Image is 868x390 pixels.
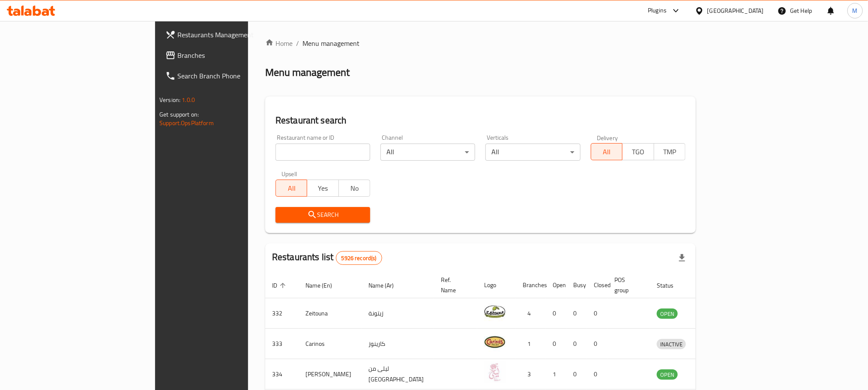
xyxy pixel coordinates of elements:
[484,362,506,383] img: Leila Min Lebnan
[484,301,506,322] img: Zeitouna
[159,45,300,66] a: Branches
[159,109,199,120] span: Get support on:
[368,280,405,291] span: Name (Ar)
[672,248,692,268] div: Export file
[648,6,667,16] div: Plugins
[299,298,362,329] td: Zeitouna
[657,280,685,291] span: Status
[587,298,608,329] td: 0
[182,94,195,105] span: 1.0.0
[342,182,367,195] span: No
[614,275,640,295] span: POS group
[299,359,362,390] td: [PERSON_NAME]
[595,146,619,158] span: All
[587,272,608,298] th: Closed
[380,144,475,161] div: All
[658,146,682,158] span: TMP
[336,251,382,265] div: Total records count
[657,309,678,319] span: OPEN
[272,280,288,291] span: ID
[311,182,335,195] span: Yes
[159,24,300,45] a: Restaurants Management
[566,329,587,359] td: 0
[362,298,434,329] td: زيتونة
[279,182,304,195] span: All
[657,370,678,380] span: OPEN
[275,207,370,223] button: Search
[362,359,434,390] td: ليلى من [GEOGRAPHIC_DATA]
[159,94,180,105] span: Version:
[441,275,467,295] span: Ref. Name
[299,329,362,359] td: Carinos
[707,6,764,15] div: [GEOGRAPHIC_DATA]
[272,251,382,265] h2: Restaurants list
[587,359,608,390] td: 0
[546,298,566,329] td: 0
[302,38,359,48] span: Menu management
[591,143,623,160] button: All
[546,272,566,298] th: Open
[275,144,370,161] input: Search for restaurant name or ID..
[177,50,293,60] span: Branches
[477,272,516,298] th: Logo
[597,135,618,141] label: Delivery
[622,143,654,160] button: TGO
[626,146,650,158] span: TGO
[336,254,382,262] span: 5926 record(s)
[275,180,307,197] button: All
[275,114,685,127] h2: Restaurant search
[305,280,343,291] span: Name (En)
[566,272,587,298] th: Busy
[516,298,546,329] td: 4
[485,144,580,161] div: All
[282,210,363,220] span: Search
[338,180,370,197] button: No
[484,331,506,353] img: Carinos
[265,38,696,48] nav: breadcrumb
[516,359,546,390] td: 3
[657,369,678,380] div: OPEN
[516,329,546,359] td: 1
[362,329,434,359] td: كارينوز
[654,143,685,160] button: TMP
[177,71,293,81] span: Search Branch Phone
[177,30,293,40] span: Restaurants Management
[587,329,608,359] td: 0
[159,117,214,129] a: Support.OpsPlatform
[657,339,686,349] span: INACTIVE
[546,329,566,359] td: 0
[546,359,566,390] td: 1
[281,171,297,177] label: Upsell
[307,180,338,197] button: Yes
[265,66,350,79] h2: Menu management
[566,298,587,329] td: 0
[516,272,546,298] th: Branches
[159,66,300,86] a: Search Branch Phone
[566,359,587,390] td: 0
[853,6,858,15] span: M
